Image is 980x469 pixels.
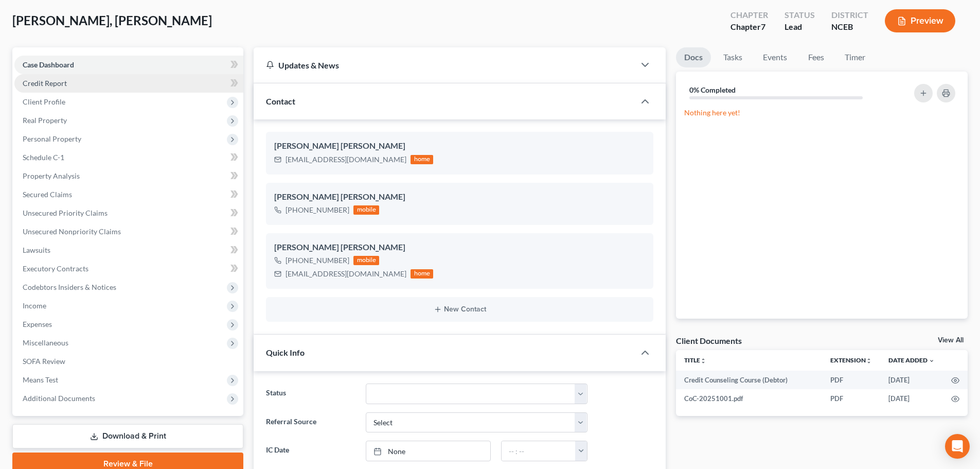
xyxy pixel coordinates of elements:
[880,389,943,408] td: [DATE]
[266,60,622,71] div: Updates & News
[14,241,243,259] a: Lawsuits
[23,116,67,125] span: Real Property
[684,356,706,364] a: Titleunfold_more
[23,134,81,143] span: Personal Property
[286,269,406,279] div: [EMAIL_ADDRESS][DOMAIN_NAME]
[785,21,815,33] div: Lead
[23,375,58,384] span: Means Test
[676,389,822,408] td: CoC-20251001.pdf
[14,204,243,222] a: Unsecured Priority Claims
[23,153,64,162] span: Schedule C-1
[866,358,872,364] i: unfold_more
[885,9,955,32] button: Preview
[274,140,645,152] div: [PERSON_NAME] [PERSON_NAME]
[830,356,872,364] a: Extensionunfold_more
[353,205,379,215] div: mobile
[938,337,964,344] a: View All
[836,47,874,67] a: Timer
[261,441,360,461] label: IC Date
[822,371,880,389] td: PDF
[23,394,95,403] span: Additional Documents
[676,47,711,67] a: Docs
[23,283,116,291] span: Codebtors Insiders & Notices
[23,357,65,366] span: SOFA Review
[945,434,970,459] div: Open Intercom Messenger
[831,21,868,33] div: NCEB
[12,13,212,28] span: [PERSON_NAME], [PERSON_NAME]
[23,246,50,254] span: Lawsuits
[755,47,795,67] a: Events
[689,85,736,94] strong: 0% Completed
[502,441,576,461] input: -- : --
[888,356,935,364] a: Date Added expand_more
[411,155,433,164] div: home
[274,305,645,314] button: New Contact
[822,389,880,408] td: PDF
[880,371,943,389] td: [DATE]
[14,259,243,278] a: Executory Contracts
[266,348,305,357] span: Quick Info
[14,352,243,371] a: SOFA Review
[411,269,433,279] div: home
[700,358,706,364] i: unfold_more
[715,47,751,67] a: Tasks
[14,56,243,74] a: Case Dashboard
[684,108,959,118] p: Nothing here yet!
[831,9,868,21] div: District
[14,74,243,93] a: Credit Report
[761,22,765,31] span: 7
[23,79,67,88] span: Credit Report
[23,60,74,69] span: Case Dashboard
[929,358,935,364] i: expand_more
[274,241,645,254] div: [PERSON_NAME] [PERSON_NAME]
[676,335,742,346] div: Client Documents
[353,256,379,265] div: mobile
[286,154,406,165] div: [EMAIL_ADDRESS][DOMAIN_NAME]
[730,9,768,21] div: Chapter
[23,171,80,180] span: Property Analysis
[286,205,349,215] div: [PHONE_NUMBER]
[799,47,832,67] a: Fees
[23,209,108,217] span: Unsecured Priority Claims
[730,21,768,33] div: Chapter
[12,424,243,448] a: Download & Print
[261,384,360,404] label: Status
[366,441,490,461] a: None
[23,320,52,328] span: Expenses
[23,190,72,199] span: Secured Claims
[14,148,243,167] a: Schedule C-1
[23,264,88,273] span: Executory Contracts
[286,255,349,266] div: [PHONE_NUMBER]
[23,227,121,236] span: Unsecured Nonpriority Claims
[23,338,68,347] span: Miscellaneous
[274,191,645,203] div: [PERSON_NAME] [PERSON_NAME]
[266,96,295,106] span: Contact
[676,371,822,389] td: Credit Counseling Course (Debtor)
[14,185,243,204] a: Secured Claims
[785,9,815,21] div: Status
[23,301,46,310] span: Income
[261,412,360,433] label: Referral Source
[14,167,243,185] a: Property Analysis
[23,97,65,106] span: Client Profile
[14,222,243,241] a: Unsecured Nonpriority Claims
